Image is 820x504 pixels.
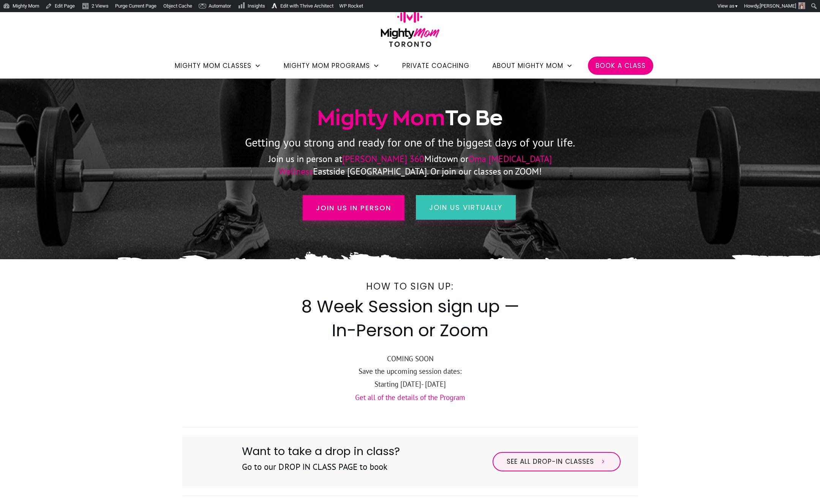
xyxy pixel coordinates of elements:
[402,59,469,72] a: Private Coaching
[183,104,638,132] h1: To Be
[183,353,638,378] p: COMING SOON Save the upcoming session dates:
[429,203,502,212] span: join us virtually
[301,295,519,342] span: 8 Week Session sign up — In-Person or Zoom
[377,11,444,52] img: mightymom-logo-toronto
[366,280,454,293] span: How to Sign Up:
[317,106,445,129] span: Mighty Mom
[492,59,563,72] span: About Mighty Mom
[493,452,621,472] a: See All Drop-in Classes
[416,195,516,220] a: join us virtually
[284,59,379,72] a: Mighty Mom Programs
[760,3,796,9] span: [PERSON_NAME]
[507,458,594,466] span: See All Drop-in Classes
[242,444,400,459] span: Want to take a drop in class?
[303,195,404,220] a: Join us in person
[183,378,638,391] p: Starting [DATE]- [DATE]
[355,393,465,402] a: Get all of the details of the Program
[279,153,552,177] span: Oma [MEDICAL_DATA] Wellness
[183,132,638,153] p: Getting you strong and ready for one of the biggest days of your life.
[596,59,646,72] a: Book a Class
[735,4,738,9] span: ▼
[242,461,400,482] h3: Go to our DROP IN CLASS PAGE to book
[175,59,261,72] a: Mighty Mom Classes
[284,59,370,72] span: Mighty Mom Programs
[248,3,265,9] span: Insights
[316,203,391,213] span: Join us in person
[492,59,573,72] a: About Mighty Mom
[236,153,584,178] p: Join us in person at Midtown or Eastside [GEOGRAPHIC_DATA]. Or join our classes on ZOOM!
[342,153,424,165] span: [PERSON_NAME] 360
[175,59,251,72] span: Mighty Mom Classes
